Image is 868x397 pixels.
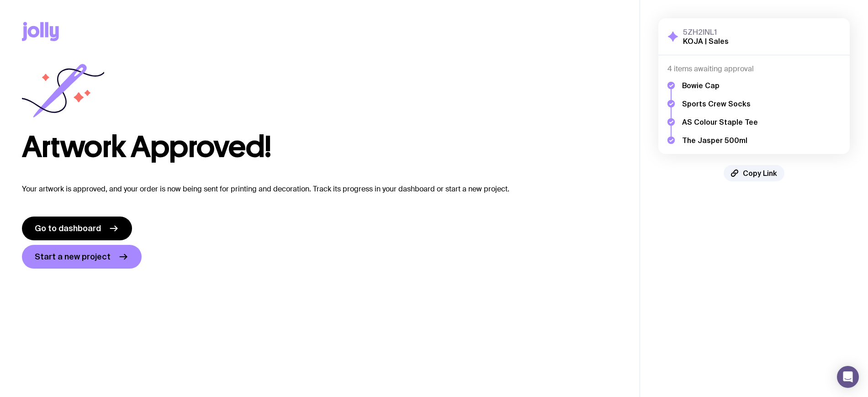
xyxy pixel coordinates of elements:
span: Start a new project [35,251,111,262]
p: Your artwork is approved, and your order is now being sent for printing and decoration. Track its... [22,184,618,195]
button: Copy Link [724,165,784,181]
a: Start a new project [22,245,142,269]
h5: AS Colour Staple Tee [682,117,758,127]
h4: 4 items awaiting approval [667,64,841,74]
div: Open Intercom Messenger [837,366,859,388]
h5: Bowie Cap [682,81,758,90]
h3: 5ZH2INL1 [683,27,729,37]
h5: Sports Crew Socks [682,99,758,108]
h1: Artwork Approved! [22,132,618,162]
h5: The Jasper 500ml [682,136,758,145]
span: Go to dashboard [35,223,101,234]
a: Go to dashboard [22,217,132,240]
span: Copy Link [743,169,777,178]
h2: KOJA | Sales [683,37,729,46]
